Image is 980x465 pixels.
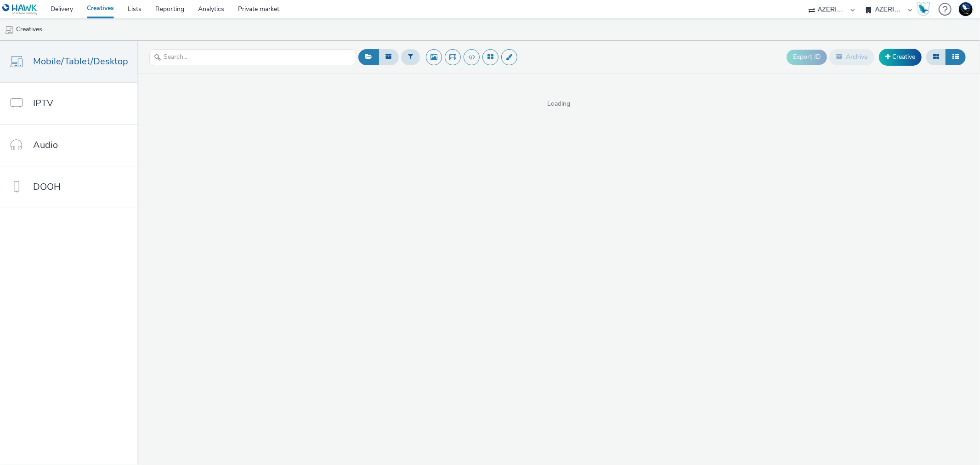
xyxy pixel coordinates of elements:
img: Hawk Academy [917,2,930,17]
span: DOOH [33,180,61,193]
a: Creative [879,49,922,65]
img: undefined Logo [2,4,38,15]
span: Mobile/Tablet/Desktop [33,55,128,68]
a: Hawk Academy [917,2,934,17]
input: Search... [149,49,356,65]
span: IPTV [33,96,53,110]
button: Grid [926,49,946,65]
span: Audio [33,138,58,152]
button: Export ID [787,50,827,64]
button: Archive [829,49,874,65]
span: Loading [137,99,980,108]
img: mobile [5,25,14,34]
button: Table [946,49,966,65]
img: Support Hawk [959,2,973,16]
